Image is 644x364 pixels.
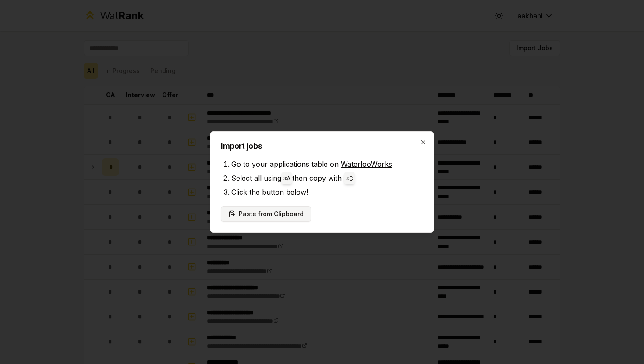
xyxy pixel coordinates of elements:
[231,171,423,185] li: Select all using then copy with
[221,142,423,150] h2: Import jobs
[231,185,423,199] li: Click the button below!
[231,157,423,171] li: Go to your applications table on
[283,175,290,182] code: ⌘ A
[341,160,392,168] a: WaterlooWorks
[346,175,353,182] code: ⌘ C
[221,206,311,222] button: Paste from Clipboard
